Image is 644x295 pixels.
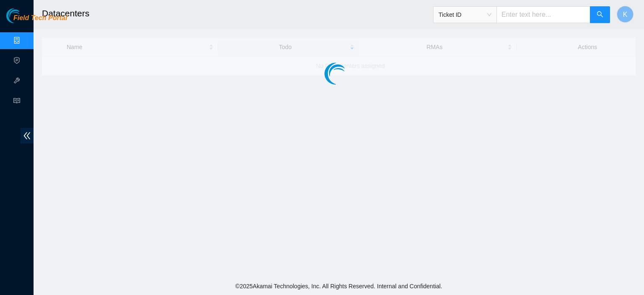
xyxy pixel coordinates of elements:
[597,11,603,19] span: search
[13,14,67,22] span: Field Tech Portal
[623,9,628,20] span: K
[6,15,67,26] a: Akamai TechnologiesField Tech Portal
[13,94,20,110] span: read
[6,8,42,23] img: Akamai Technologies
[617,6,634,23] button: K
[21,128,34,144] span: double-left
[590,6,610,23] button: search
[34,277,644,295] footer: © 2025 Akamai Technologies, Inc. All Rights Reserved. Internal and Confidential.
[439,8,491,21] span: Ticket ID
[496,6,590,23] input: Enter text here...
